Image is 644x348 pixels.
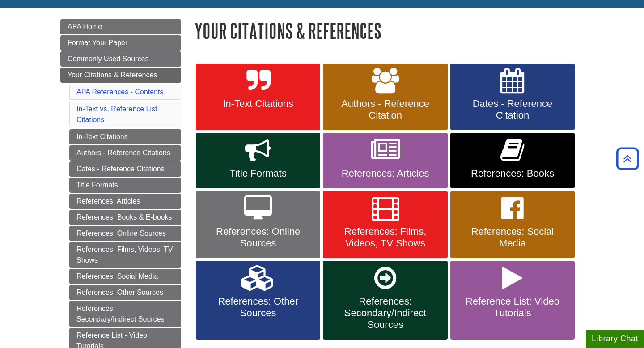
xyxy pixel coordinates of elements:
[69,178,181,193] a: Title Formats
[203,98,314,110] span: In-Text Citations
[323,261,447,340] a: References: Secondary/Indirect Sources
[323,133,447,188] a: References: Articles
[330,226,441,249] span: References: Films, Videos, TV Shows
[196,64,320,131] a: In-Text Citations
[196,191,320,258] a: References: Online Sources
[76,88,163,96] a: APA References - Contents
[69,161,181,177] a: Dates - Reference Citations
[68,71,157,79] span: Your Citations & References
[69,194,181,209] a: References: Articles
[450,133,575,188] a: References: Books
[69,145,181,161] a: Authors - Reference Citations
[613,153,642,165] a: Back to Top
[69,301,181,327] a: References: Secondary/Indirect Sources
[76,105,157,123] a: In-Text vs. Reference List Citations
[68,39,127,47] span: Format Your Paper
[457,296,568,319] span: Reference List: Video Tutorials
[457,98,568,121] span: Dates - Reference Citation
[68,55,148,63] span: Commonly Used Sources
[60,35,181,51] a: Format Your Paper
[60,51,181,67] a: Commonly Used Sources
[323,64,447,131] a: Authors - Reference Citation
[457,168,568,179] span: References: Books
[69,242,181,268] a: References: Films, Videos, TV Shows
[69,269,181,284] a: References: Social Media
[60,68,181,83] a: Your Citations & References
[60,19,181,34] a: APA Home
[457,226,568,249] span: References: Social Media
[203,168,314,179] span: Title Formats
[586,330,644,348] button: Library Chat
[69,129,181,144] a: In-Text Citations
[450,64,575,131] a: Dates - Reference Citation
[330,168,441,179] span: References: Articles
[203,226,314,249] span: References: Online Sources
[323,191,447,258] a: References: Films, Videos, TV Shows
[196,133,320,188] a: Title Formats
[69,210,181,225] a: References: Books & E-books
[450,261,575,340] a: Reference List: Video Tutorials
[203,296,314,319] span: References: Other Sources
[330,296,441,331] span: References: Secondary/Indirect Sources
[450,191,575,258] a: References: Social Media
[69,285,181,300] a: References: Other Sources
[69,226,181,241] a: References: Online Sources
[195,19,584,42] h1: Your Citations & References
[68,23,102,30] span: APA Home
[196,261,320,340] a: References: Other Sources
[330,98,441,121] span: Authors - Reference Citation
